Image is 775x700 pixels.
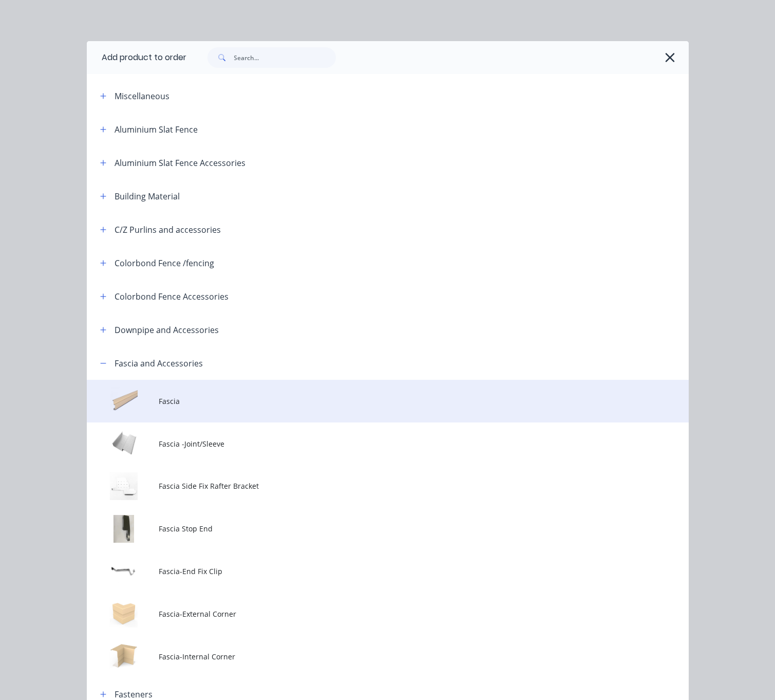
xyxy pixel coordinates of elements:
div: Building Material [115,190,180,202]
span: Fascia-External Corner [159,609,582,619]
div: Aluminium Slat Fence Accessories [115,157,246,169]
div: Miscellaneous [115,90,170,102]
div: C/Z Purlins and accessories [115,224,221,236]
span: Fascia-End Fix Clip [159,566,582,577]
div: Colorbond Fence /fencing [115,257,215,269]
input: Search... [234,47,336,68]
span: Fascia -Joint/Sleeve [159,438,582,449]
span: Fascia Side Fix Rafter Bracket [159,481,582,491]
span: Fascia Stop End [159,523,582,534]
div: Fascia and Accessories [115,357,203,370]
div: Add product to order [87,41,187,74]
span: Fascia [159,396,582,407]
div: Aluminium Slat Fence [115,123,198,136]
div: Downpipe and Accessories [115,324,219,336]
div: Colorbond Fence Accessories [115,290,229,303]
span: Fascia-Internal Corner [159,651,582,662]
